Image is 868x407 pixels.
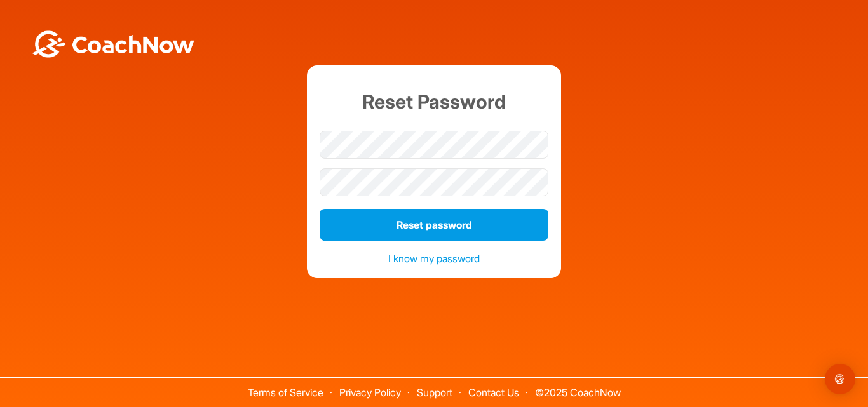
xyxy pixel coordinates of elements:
[417,386,452,399] a: Support
[248,386,323,399] a: Terms of Service
[388,252,480,265] a: I know my password
[825,364,855,394] div: Open Intercom Messenger
[468,386,519,399] a: Contact Us
[320,78,548,126] h1: Reset Password
[31,30,196,58] img: BwLJSsUCoWCh5upNqxVrqldRgqLPVwmV24tXu5FoVAoFEpwwqQ3VIfuoInZCoVCoTD4vwADAC3ZFMkVEQFDAAAAAElFTkSuQmCC
[320,209,548,241] button: Reset password
[339,386,401,399] a: Privacy Policy
[529,378,627,397] span: © 2025 CoachNow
